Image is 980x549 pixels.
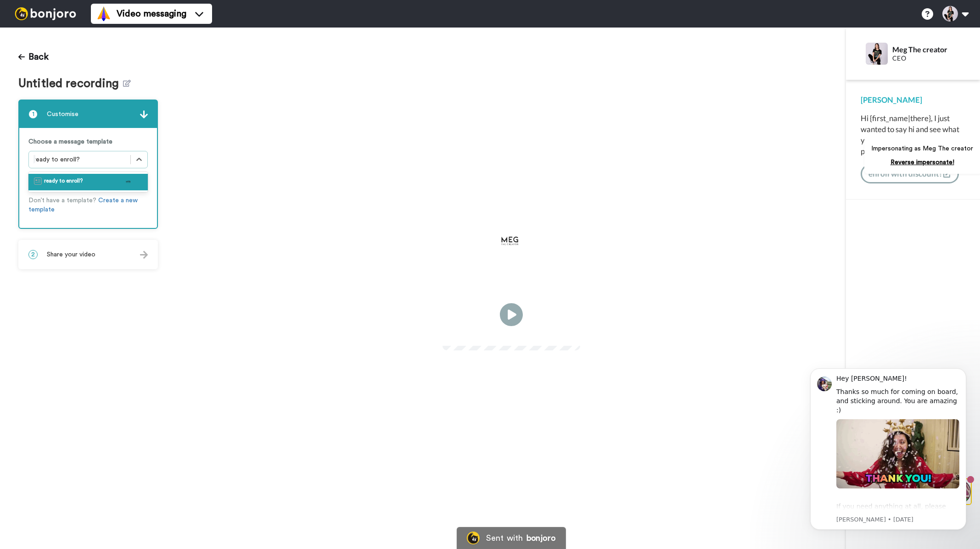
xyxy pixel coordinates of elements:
[124,177,133,187] img: 94317a35-22e7-4644-8902-e9db499ad963
[467,532,480,544] img: Bonjoro Logo
[11,7,80,20] img: bj-logo-header-white.svg
[526,534,556,542] div: bonjoro
[457,527,566,549] a: Bonjoro LogoSent withbonjoro
[563,328,572,338] img: Full screen
[47,250,95,259] span: Share your video
[28,197,138,213] a: Create a new template
[18,77,123,90] span: Untitled recording
[140,111,148,118] img: arrow.svg
[28,196,148,214] p: Don’t have a template?
[866,43,888,65] img: Profile Image
[796,355,980,544] iframe: Intercom notifications message
[890,159,954,166] a: Reverse impersonate!
[861,113,965,157] div: Hi {first_name|there}, I just wanted to say hi and see what you thought of the AIM sneak peek! :)
[28,110,38,119] span: 1
[96,6,111,21] img: vm-color.svg
[472,327,488,338] span: 0:30
[861,164,959,183] button: enroll with discount!
[117,7,186,20] span: Video messaging
[28,250,38,259] span: 2
[140,251,148,259] img: arrow.svg
[44,177,83,187] span: ready to enroll?
[486,534,523,542] div: Sent with
[18,240,158,269] div: 2Share your video
[467,327,470,338] span: /
[18,46,49,68] button: Back
[861,94,965,105] div: [PERSON_NAME]
[892,45,965,54] div: Meg The creator
[47,110,78,119] span: Customise
[871,144,973,153] p: Impersonating as Meg The creator
[892,55,965,62] div: CEO
[493,224,530,261] img: 94317a35-22e7-4644-8902-e9db499ad963
[449,327,465,338] span: 0:00
[34,177,42,185] img: Message-temps.svg
[28,137,148,146] p: Choose a message template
